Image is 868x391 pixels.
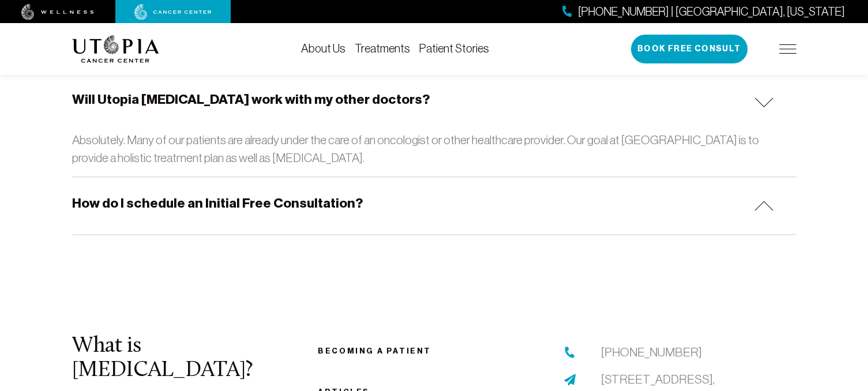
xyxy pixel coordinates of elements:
[355,42,410,55] a: Treatments
[21,4,94,20] img: wellness
[301,42,345,55] a: About Us
[779,44,796,54] img: icon-hamburger
[562,3,845,20] a: [PHONE_NUMBER] | [GEOGRAPHIC_DATA], [US_STATE]
[72,91,430,108] h5: Will Utopia [MEDICAL_DATA] work with my other doctors?
[72,131,796,167] p: Absolutely. Many of our patients are already under the care of an oncologist or other healthcare ...
[578,3,845,20] span: [PHONE_NUMBER] | [GEOGRAPHIC_DATA], [US_STATE]
[564,347,576,358] img: phone
[72,35,159,63] img: logo
[134,4,212,20] img: cancer center
[72,194,363,212] h5: How do I schedule an Initial Free Consultation?
[318,347,431,355] a: Becoming a patient
[72,335,253,382] a: What is [MEDICAL_DATA]?
[419,42,489,55] a: Patient Stories
[601,343,702,362] a: [PHONE_NUMBER]
[564,374,576,385] img: address
[631,35,747,63] button: Book Free Consult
